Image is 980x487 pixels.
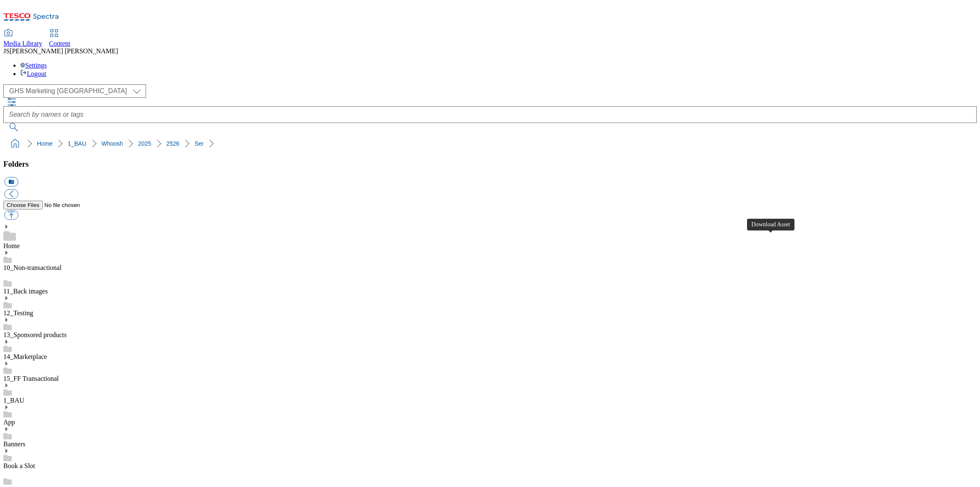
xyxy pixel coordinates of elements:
a: 1_BAU [3,397,24,404]
a: Home [3,242,20,249]
span: JS [3,47,10,55]
a: Logout [20,70,46,77]
a: 11_Back images [3,288,48,295]
a: Banners [3,440,25,448]
a: 2526 [166,140,179,147]
a: Content [49,30,71,47]
input: Search by names or tags [3,106,977,123]
a: 12_Testing [3,309,33,317]
a: App [3,419,15,426]
span: Media Library [3,40,42,47]
nav: breadcrumb [3,136,977,152]
a: Book a Slot [3,462,35,469]
a: 13_Sponsored products [3,331,67,338]
a: 1_BAU [68,140,86,147]
a: home [8,137,22,150]
span: Content [49,40,71,47]
a: 14_Marketplace [3,353,47,360]
a: Ser [194,140,204,147]
a: Media Library [3,30,42,47]
a: 15_FF Transactional [3,375,59,382]
a: Home [37,140,52,147]
a: Settings [20,62,47,69]
a: Whoosh [102,140,123,147]
span: [PERSON_NAME] [PERSON_NAME] [10,47,118,55]
a: 2025 [138,140,151,147]
h3: Folders [3,160,977,169]
a: 10_Non-transactional [3,264,62,271]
